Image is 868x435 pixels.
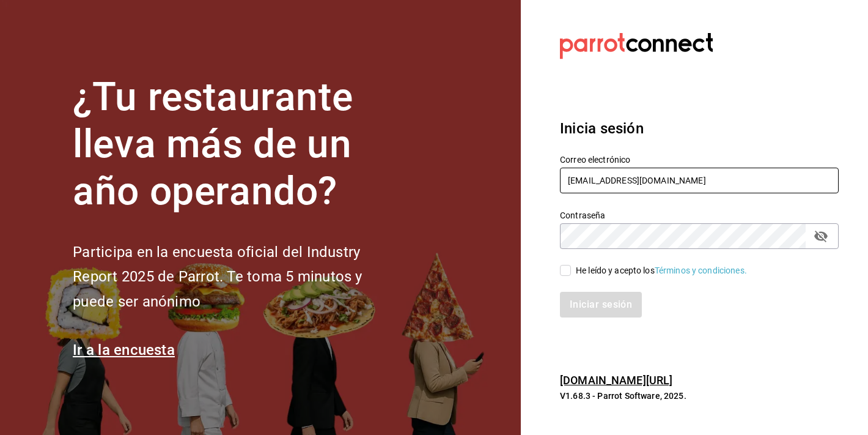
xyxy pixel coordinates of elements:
[560,117,839,139] h3: Inicia sesión
[560,390,839,402] p: V1.68.3 - Parrot Software, 2025.
[73,240,403,314] h2: Participa en la encuesta oficial del Industry Report 2025 de Parrot. Te toma 5 minutos y puede se...
[73,74,403,215] h1: ¿Tu restaurante lleva más de un año operando?
[811,226,831,247] button: passwordField
[560,374,672,387] a: [DOMAIN_NAME][URL]
[560,211,839,220] label: Contraseña
[560,168,839,193] input: Ingresa tu correo electrónico
[560,155,839,164] label: Correo electrónico
[73,341,175,359] a: Ir a la encuesta
[576,264,747,277] div: He leído y acepto los
[655,266,747,275] a: Términos y condiciones.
